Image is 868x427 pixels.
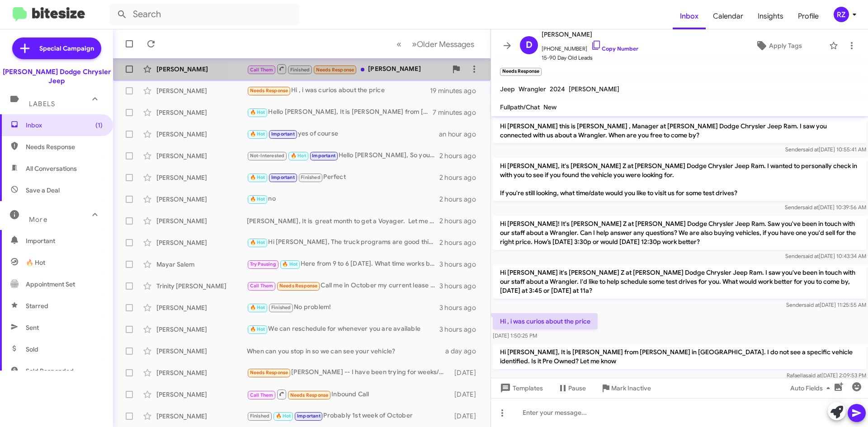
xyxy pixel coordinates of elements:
span: Pause [568,380,586,396]
span: » [412,38,417,50]
span: said at [806,372,821,379]
div: [PERSON_NAME] [156,65,247,74]
span: Sender [DATE] 10:43:34 AM [785,253,866,259]
div: [PERSON_NAME] [156,195,247,204]
span: Auto Fields [790,380,834,396]
div: [PERSON_NAME] [156,347,247,356]
span: said at [802,204,818,211]
button: Next [406,35,480,53]
div: [PERSON_NAME] [156,173,247,182]
span: 🔥 Hot [250,326,265,332]
span: Important [26,236,103,245]
span: Try Pausing [250,261,276,267]
span: Inbox [26,121,103,130]
span: 🔥 Hot [291,153,306,159]
span: Rafaella [DATE] 2:09:53 PM [787,372,866,379]
button: Previous [391,35,407,53]
div: 19 minutes ago [430,86,483,95]
div: [PERSON_NAME] [156,303,247,312]
button: Apply Tags [732,38,825,54]
div: [PERSON_NAME] [247,63,447,75]
div: RZ [834,7,849,22]
div: Hello [PERSON_NAME], It is [PERSON_NAME] from [PERSON_NAME] [GEOGRAPHIC_DATA]. Are you ready to c... [247,107,433,117]
div: [PERSON_NAME], It is great month to get a Voyager. Let me know [PERSON_NAME] [247,216,439,225]
div: 2 hours ago [439,195,483,204]
div: [PERSON_NAME] [156,216,247,225]
span: [PERSON_NAME] [542,29,638,40]
span: Call Them [250,67,274,73]
div: [PERSON_NAME] [156,390,247,399]
button: RZ [826,7,858,22]
span: Older Messages [417,39,474,49]
span: Starred [26,301,48,310]
span: said at [804,301,820,308]
span: [DATE] 1:50:25 PM [493,332,537,339]
button: Templates [491,380,550,396]
span: Sold [26,345,38,354]
span: said at [803,146,819,153]
a: Profile [791,3,826,29]
div: Mayar Salem [156,260,247,269]
span: (1) [95,121,103,130]
span: 🔥 Hot [250,305,265,310]
span: 🔥 Hot [276,413,291,419]
div: [DATE] [450,368,483,377]
span: Needs Response [250,88,288,94]
nav: Page navigation example [392,35,480,53]
span: 🔥 Hot [282,261,297,267]
span: Important [297,413,321,419]
span: 🔥 Hot [26,258,45,267]
div: No problem! [247,302,439,313]
div: 2 hours ago [439,216,483,225]
p: Hi [PERSON_NAME]! It's [PERSON_NAME] Z at [PERSON_NAME] Dodge Chrysler Jeep Ram. Saw you've been ... [493,216,866,250]
span: Needs Response [316,67,354,73]
div: 3 hours ago [439,282,483,291]
span: « [396,38,401,50]
div: 2 hours ago [439,151,483,160]
span: D [526,38,533,52]
span: Call Them [250,283,274,289]
div: Hello [PERSON_NAME], So your payoff is approximately $28000.00, your lease is not up until [DATE]... [247,150,439,161]
span: Calendar [706,3,750,29]
span: Fullpath/Chat [500,103,540,111]
span: Apply Tags [769,38,802,54]
div: Probably 1st week of October [247,411,450,421]
span: Finished [290,67,310,73]
a: Special Campaign [12,38,101,59]
div: Hi [PERSON_NAME], The truck programs are good this month and the selection is great. Maybe [DATE]... [247,237,439,248]
p: Hi [PERSON_NAME] it's [PERSON_NAME] Z at [PERSON_NAME] Dodge Chrysler Jeep Ram. I saw you've been... [493,264,866,299]
p: Hi [PERSON_NAME] this is [PERSON_NAME] , Manager at [PERSON_NAME] Dodge Chrysler Jeep Ram. I saw ... [493,118,866,143]
span: Important [271,131,295,137]
div: We can reschedule for whenever you are available [247,324,439,334]
span: Templates [498,380,543,396]
div: [PERSON_NAME] [156,86,247,95]
span: Important [312,153,335,159]
span: Mark Inactive [611,380,651,396]
span: Jeep [500,85,515,93]
div: [PERSON_NAME] [156,325,247,334]
div: [PERSON_NAME] [156,238,247,247]
div: yes of course [247,129,439,139]
button: Auto Fields [783,380,841,396]
span: Labels [29,100,55,108]
span: Sender [DATE] 10:39:56 AM [785,204,866,211]
div: Trinity [PERSON_NAME] [156,282,247,291]
div: [PERSON_NAME] [156,412,247,421]
span: Needs Response [279,283,318,289]
div: [PERSON_NAME] [156,368,247,377]
a: Insights [750,3,791,29]
span: 🔥 Hot [250,109,265,115]
p: Hi , i was curios about the price [493,313,598,329]
span: All Conversations [26,164,77,173]
span: Sender [DATE] 10:55:41 AM [785,146,866,153]
div: an hour ago [439,130,483,139]
span: Finished [301,174,321,180]
div: Hi , i was curios about the price [247,85,430,96]
button: Mark Inactive [593,380,658,396]
div: [PERSON_NAME] [156,108,247,117]
div: 3 hours ago [439,325,483,334]
span: New [543,103,557,111]
span: Needs Response [290,392,329,398]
